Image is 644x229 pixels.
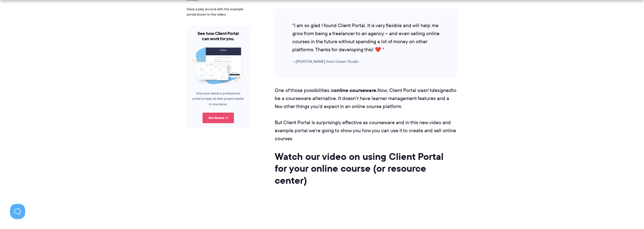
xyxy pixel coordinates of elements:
p: One of those possibilities is Now, Client Portal wasn't to be a courseware alternative. It doesn'... [275,86,457,110]
strong: online courseware. [334,86,377,94]
h2: Watch our video on using Client Portal for your online course (or resource center) [275,151,457,187]
p: —[PERSON_NAME] from Green Studio [292,58,440,66]
p: But Client Portal is surprisingly effective as courseware and in this new video and example porta... [275,118,457,143]
em: designed [431,87,452,94]
a: Have a play around with the example portal shown in the video: [187,7,243,17]
div: "I am so glad I found Client Portal. It is very flexible and will help me grow from being a freel... [275,9,457,78]
a: Get Started [203,113,234,123]
iframe: Toggle Customer Support [10,204,25,219]
p: Give your clients a professional portal to keep all their project assets in one place. [192,91,245,107]
h4: See how Client Portal can work for you. [192,31,245,42]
